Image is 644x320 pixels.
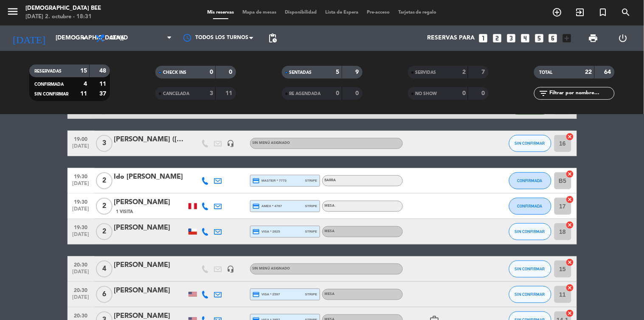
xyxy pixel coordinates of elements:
[114,197,186,208] div: [PERSON_NAME]
[290,70,312,75] span: SENTADAS
[325,179,336,182] span: Barra
[588,33,599,43] span: print
[253,228,260,236] i: credit_card
[70,259,92,269] span: 20:30
[416,70,436,75] span: SERVIDAS
[253,141,290,145] span: Sin menú asignado
[538,88,548,98] i: filter_list
[305,292,318,297] span: stripe
[6,5,19,21] button: menu
[227,140,235,147] i: headset_mic
[534,33,545,44] i: looks_5
[114,134,186,145] div: [PERSON_NAME] ([PERSON_NAME])
[70,134,92,143] span: 19:00
[70,285,92,295] span: 20:30
[281,10,321,15] span: Disponibilidad
[70,232,92,241] span: [DATE]
[253,291,260,298] i: credit_card
[478,33,489,44] i: looks_one
[509,198,551,215] button: CONFIRMADA
[96,172,112,189] span: 2
[566,284,574,292] i: cancel
[99,81,108,87] strong: 11
[517,178,543,183] span: CONFIRMADA
[70,171,92,181] span: 19:30
[229,69,234,75] strong: 0
[253,267,290,270] span: Sin menú asignado
[492,33,503,44] i: looks_two
[305,229,318,234] span: stripe
[548,33,559,44] i: looks_6
[355,90,360,96] strong: 0
[506,33,517,44] i: looks_3
[70,310,92,320] span: 20:30
[566,132,574,141] i: cancel
[481,90,487,96] strong: 0
[25,13,101,21] div: [DATE] 2. octubre - 18:31
[6,5,19,18] i: menu
[70,222,92,232] span: 19:30
[509,223,551,240] button: SIN CONFIRMAR
[325,204,335,208] span: Mesa
[618,33,628,43] i: power_settings_new
[70,295,92,304] span: [DATE]
[566,309,574,317] i: cancel
[34,82,64,87] span: CONFIRMADA
[325,230,335,233] span: Mesa
[575,7,585,17] i: exit_to_app
[114,222,186,233] div: [PERSON_NAME]
[562,33,573,44] i: add_box
[608,25,638,51] div: LOG OUT
[110,35,124,41] span: Cena
[539,70,552,75] span: TOTAL
[621,7,631,17] i: search
[325,292,335,296] span: Mesa
[114,171,186,182] div: Ido [PERSON_NAME]
[548,89,614,98] input: Filtrar por nombre...
[80,91,87,97] strong: 11
[515,267,545,271] span: SIN CONFIRMAR
[163,92,189,96] span: CANCELADA
[253,202,282,210] span: amex * 4767
[517,204,543,208] span: CONFIRMADA
[99,91,108,97] strong: 37
[114,285,186,296] div: [PERSON_NAME]
[598,7,608,17] i: turned_in_not
[566,195,574,204] i: cancel
[515,229,545,234] span: SIN CONFIRMAR
[605,69,613,75] strong: 64
[462,69,466,75] strong: 2
[290,92,321,96] span: RE AGENDADA
[210,69,213,75] strong: 0
[355,69,360,75] strong: 9
[509,135,551,152] button: SIN CONFIRMAR
[363,10,394,15] span: Pre-acceso
[509,286,551,303] button: SIN CONFIRMAR
[96,223,112,240] span: 2
[96,286,112,303] span: 6
[427,35,475,42] span: Reservas para
[253,177,287,185] span: master * 7773
[226,90,234,96] strong: 11
[394,10,441,15] span: Tarjetas de regalo
[253,202,260,210] i: credit_card
[416,92,437,96] span: NO SHOW
[566,221,574,229] i: cancel
[515,141,545,146] span: SIN CONFIRMAR
[203,10,238,15] span: Mis reservas
[70,143,92,153] span: [DATE]
[481,69,487,75] strong: 7
[305,178,318,183] span: stripe
[462,90,466,96] strong: 0
[70,181,92,191] span: [DATE]
[96,198,112,215] span: 2
[336,69,340,75] strong: 5
[6,29,51,48] i: [DATE]
[70,269,92,279] span: [DATE]
[96,261,112,278] span: 4
[114,260,186,271] div: [PERSON_NAME]
[79,33,89,43] i: arrow_drop_down
[552,7,562,17] i: add_circle_outline
[96,135,112,152] span: 3
[70,206,92,216] span: [DATE]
